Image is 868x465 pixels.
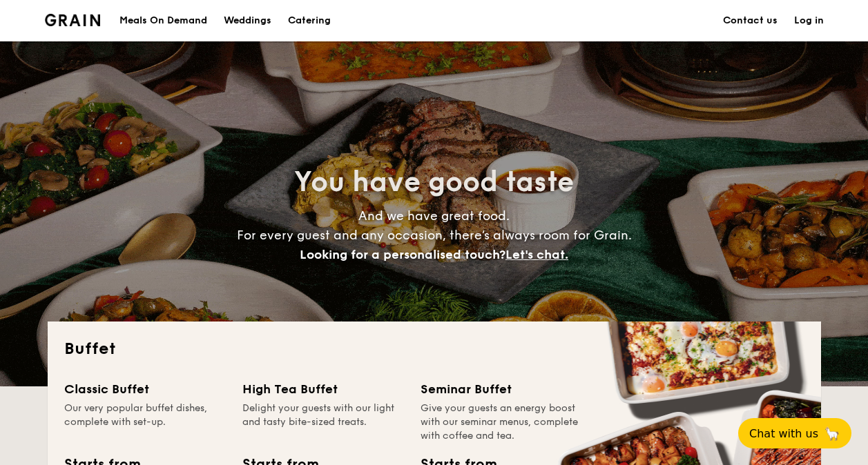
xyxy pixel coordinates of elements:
[64,379,226,399] div: Classic Buffet
[64,402,226,443] div: Our very popular buffet dishes, complete with set-up.
[421,402,582,443] div: Give your guests an energy boost with our seminar menus, complete with coffee and tea.
[64,338,804,360] h2: Buffet
[45,14,101,26] a: Logotype
[45,14,101,26] img: Grain
[237,208,632,262] span: And we have great food. For every guest and any occasion, there’s always room for Grain.
[421,379,582,399] div: Seminar Buffet
[824,426,840,442] span: 🦙
[738,418,851,448] button: Chat with us🦙
[294,166,574,199] span: You have good taste
[242,402,404,443] div: Delight your guests with our light and tasty bite-sized treats.
[242,379,404,399] div: High Tea Buffet
[749,427,818,440] span: Chat with us
[505,247,568,262] span: Let's chat.
[300,247,505,262] span: Looking for a personalised touch?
